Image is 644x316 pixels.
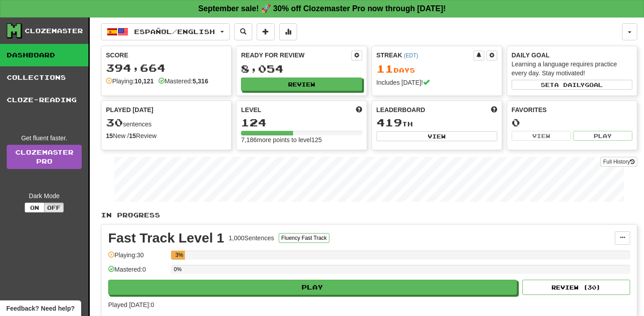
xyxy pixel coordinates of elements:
[101,23,230,40] button: Español/English
[512,60,632,78] div: Learning a language requires practice every day. Stay motivated!
[377,62,394,75] span: 11
[129,132,136,139] strong: 15
[512,51,632,60] div: Daily Goal
[106,77,154,86] div: Playing:
[7,134,82,143] div: Get fluent faster.
[377,105,425,114] span: Leaderboard
[198,4,446,13] strong: September sale! 🚀 30% off Clozemaster Pro now through [DATE]!
[522,280,630,295] button: Review (30)
[106,131,227,140] div: New / Review
[44,203,64,212] button: Off
[135,78,154,85] strong: 10,121
[174,251,184,260] div: 3%
[25,26,83,35] div: Clozemaster
[106,132,113,139] strong: 15
[193,78,208,85] strong: 5,316
[404,52,418,59] a: (EDT)
[241,135,362,144] div: 7,186 more points to level 125
[108,301,154,308] span: Played [DATE]: 0
[512,80,632,90] button: Seta dailygoal
[108,265,166,280] div: Mastered: 0
[106,117,227,129] div: sentences
[241,117,362,128] div: 124
[25,203,44,212] button: On
[234,23,252,40] button: Search sentences
[108,280,517,295] button: Play
[106,62,227,74] div: 394,664
[108,251,166,265] div: Playing: 30
[279,233,329,243] button: Fluency Fast Track
[241,63,362,74] div: 8,054
[377,116,402,129] span: 419
[158,77,208,86] div: Mastered:
[573,131,632,141] button: Play
[229,234,274,242] div: 1,000 Sentences
[7,191,82,200] div: Dark Mode
[108,231,224,245] div: Fast Track Level 1
[6,304,74,313] span: Open feedback widget
[554,82,585,88] span: a daily
[512,117,632,128] div: 0
[600,157,637,167] button: Full History
[241,51,351,60] div: Ready for Review
[377,117,497,129] div: th
[512,105,632,114] div: Favorites
[106,105,153,114] span: Played [DATE]
[101,211,637,220] p: In Progress
[106,116,123,129] span: 30
[241,78,362,91] button: Review
[377,131,497,141] button: View
[279,23,297,40] button: More stats
[377,63,497,75] div: Day s
[377,78,497,87] div: Includes [DATE]!
[7,145,82,169] a: ClozemasterPro
[106,51,227,60] div: Score
[512,131,571,141] button: View
[356,105,362,114] span: Score more points to level up
[257,23,275,40] button: Add sentence to collection
[241,105,261,114] span: Level
[377,51,473,60] div: Streak
[491,105,497,114] span: This week in points, UTC
[134,28,215,35] span: Español / English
